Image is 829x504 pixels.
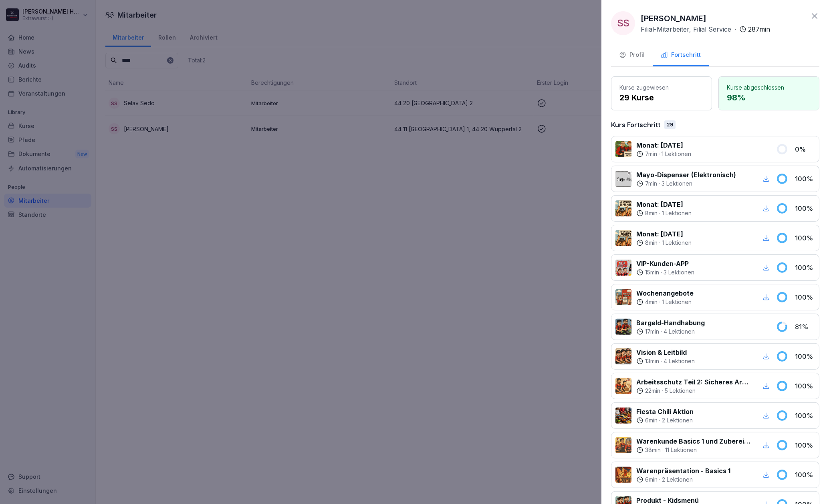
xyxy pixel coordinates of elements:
[795,233,815,243] p: 100 %
[645,357,659,365] p: 13 min
[645,180,657,188] p: 7 min
[664,120,676,129] div: 29
[636,407,694,416] p: Fiesta Chili Aktion
[619,83,704,92] p: Kurse zugewiesen
[748,24,770,34] p: 287 min
[636,150,691,158] div: ·
[641,24,770,34] div: ·
[636,466,730,476] p: Warenpräsentation - Basics 1
[636,446,751,454] div: ·
[636,436,751,446] p: Warenkunde Basics 1 und Zubereitung
[636,180,736,188] div: ·
[619,50,645,60] div: Profil
[636,298,694,306] div: ·
[795,292,815,302] p: 100 %
[662,239,692,247] p: 1 Lektionen
[662,150,691,158] p: 1 Lektionen
[795,263,815,272] p: 100 %
[795,470,815,480] p: 100 %
[636,357,695,365] div: ·
[795,352,815,361] p: 100 %
[727,92,811,104] p: 98 %
[795,440,815,450] p: 100 %
[662,476,693,484] p: 2 Lektionen
[664,357,695,365] p: 4 Lektionen
[636,229,692,239] p: Monat: [DATE]
[653,45,709,66] button: Fortschritt
[611,11,635,35] div: SS
[636,259,694,268] p: VIP-Kunden-APP
[664,328,695,336] p: 4 Lektionen
[665,387,696,395] p: 5 Lektionen
[795,144,815,154] p: 0 %
[636,318,705,328] p: Bargeld-Handhabung
[636,476,730,484] div: ·
[645,239,658,247] p: 8 min
[619,92,704,104] p: 29 Kurse
[795,322,815,332] p: 81 %
[795,174,815,184] p: 100 %
[662,180,692,188] p: 3 Lektionen
[636,387,751,395] div: ·
[636,328,705,336] div: ·
[636,348,695,357] p: Vision & Leitbild
[727,83,811,92] p: Kurse abgeschlossen
[641,24,731,34] p: Filial-Mitarbeiter, Filial Service
[636,416,694,424] div: ·
[645,268,659,276] p: 15 min
[795,204,815,213] p: 100 %
[645,446,661,454] p: 38 min
[645,209,658,217] p: 8 min
[636,209,692,217] div: ·
[636,288,694,298] p: Wochenangebote
[664,268,694,276] p: 3 Lektionen
[636,170,736,180] p: Mayo-Dispenser (Elektronisch)
[636,268,694,276] div: ·
[645,298,658,306] p: 4 min
[645,476,658,484] p: 6 min
[636,140,691,150] p: Monat: [DATE]
[641,12,706,24] p: [PERSON_NAME]
[611,120,660,130] p: Kurs Fortschritt
[636,239,692,247] div: ·
[645,416,658,424] p: 6 min
[636,377,751,387] p: Arbeitsschutz Teil 2: Sicheres Arbeiten
[645,328,659,336] p: 17 min
[795,411,815,420] p: 100 %
[795,381,815,391] p: 100 %
[662,209,692,217] p: 1 Lektionen
[636,200,692,209] p: Monat: [DATE]
[611,45,653,66] button: Profil
[645,387,660,395] p: 22 min
[645,150,657,158] p: 7 min
[661,50,701,60] div: Fortschritt
[662,416,693,424] p: 2 Lektionen
[665,446,697,454] p: 11 Lektionen
[662,298,692,306] p: 1 Lektionen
